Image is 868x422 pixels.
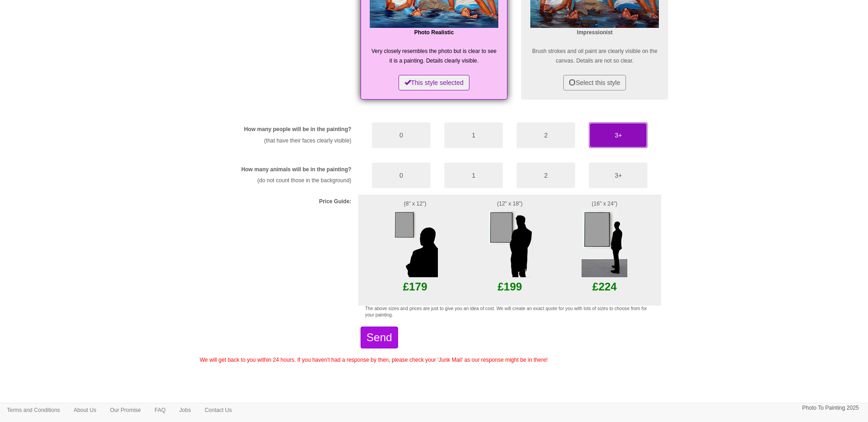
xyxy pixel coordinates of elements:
p: (8" x 12") [365,199,465,209]
p: Impressionist [530,28,659,37]
iframe: fb:like Facebook Social Plugin [407,374,462,387]
p: £199 [479,277,541,296]
a: Jobs [173,403,198,417]
p: (12" x 18") [479,199,541,209]
p: (do not count those in the background) [214,176,351,185]
label: How many animals will be in the painting? [241,166,351,174]
a: FAQ [148,403,173,417]
button: 3+ [589,122,647,148]
button: 0 [372,122,431,148]
a: Contact Us [198,403,238,417]
p: We will get back to you within 24 hours. If you haven't had a response by then, please check your... [200,355,669,365]
p: £179 [365,277,465,296]
img: Example size of a Midi painting [487,209,533,277]
button: Select this style [563,75,626,90]
p: (16" x 24") [555,199,655,209]
p: Brush strokes and oil paint are clearly visible on the canvas. Details are not so clear. [530,47,659,66]
p: The above sizes and prices are just to give you an idea of cost. We will create an exact quote fo... [365,306,655,319]
button: 3+ [589,163,647,188]
p: (that have their faces clearly visible) [214,136,351,146]
img: Example size of a small painting [392,209,438,277]
img: Example size of a large painting [582,209,627,277]
a: About Us [67,403,103,417]
p: Very closely resembles the photo but is clear to see it is a painting. Details clearly visible. [370,47,498,66]
button: 0 [372,163,431,188]
button: 2 [517,122,575,148]
button: Send [361,327,398,348]
p: Photo Realistic [370,28,498,37]
label: Price Guide: [319,198,351,206]
a: Our Promise [103,403,147,417]
button: 1 [444,122,503,148]
button: This style selected [399,75,469,90]
button: 2 [517,163,575,188]
button: 1 [444,163,503,188]
label: How many people will be in the painting? [244,126,351,133]
p: Photo To Painting 2025 [802,403,859,413]
p: £224 [555,277,655,296]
